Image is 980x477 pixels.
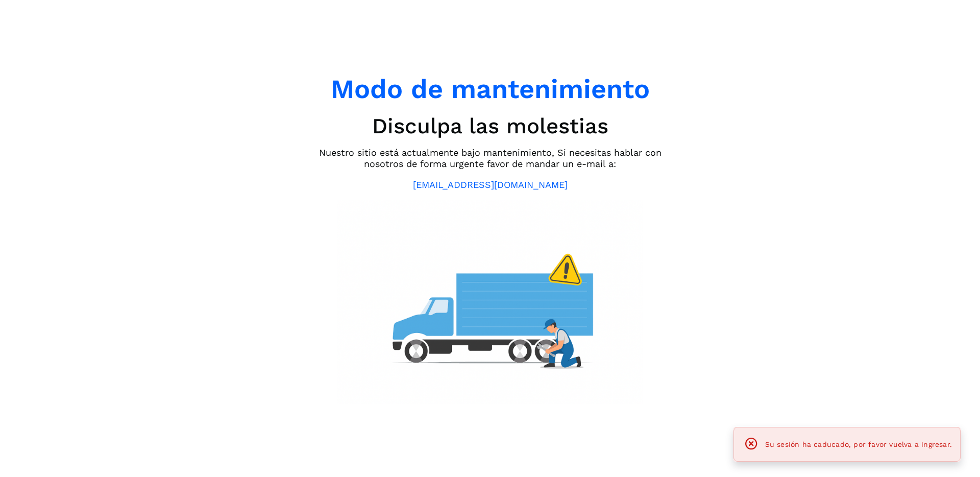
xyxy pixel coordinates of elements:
h2: Disculpa las molestias [372,113,608,139]
img: mantenimiento [337,200,643,404]
a: [EMAIL_ADDRESS][DOMAIN_NAME] [413,179,568,190]
p: Nuestro sitio está actualmente bajo mantenimiento, Si necesitas hablar con nosotros de forma urge... [311,147,669,169]
span: Su sesión ha caducado, por favor vuelva a ingresar. [765,440,952,448]
h1: Modo de mantenimiento [331,74,650,105]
